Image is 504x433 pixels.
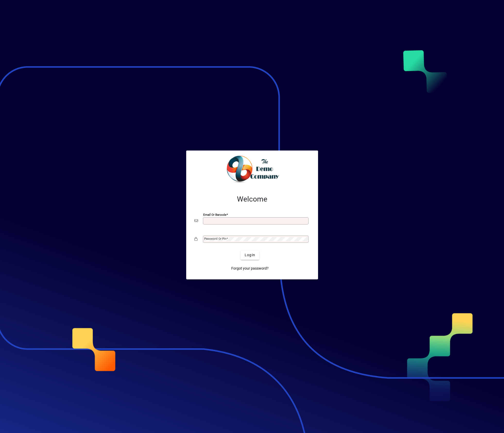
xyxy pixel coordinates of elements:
[231,266,269,271] span: Forgot your password?
[241,251,259,260] button: Login
[204,237,226,240] mat-label: Password or Pin
[194,195,310,204] h2: Welcome
[203,213,226,216] mat-label: Email or Barcode
[229,264,271,273] a: Forgot your password?
[245,252,255,258] span: Login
